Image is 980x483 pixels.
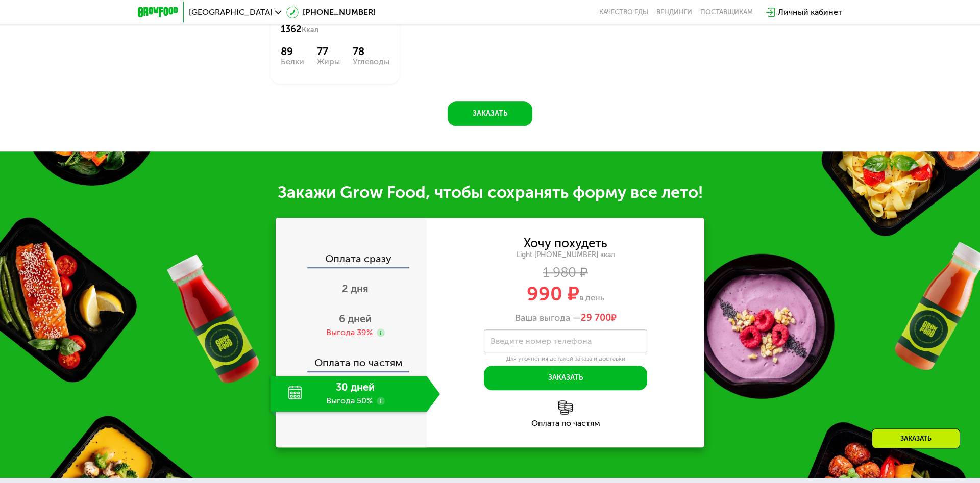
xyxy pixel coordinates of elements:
div: Личный кабинет [778,6,842,18]
div: Всего в пятницу [281,13,389,35]
div: Оплата по частям [277,347,427,371]
div: Углеводы [353,58,389,66]
div: Выгода 39% [326,327,373,338]
button: Заказать [448,101,532,126]
img: l6xcnZfty9opOoJh.png [558,400,573,415]
span: 990 ₽ [527,282,579,306]
div: 89 [281,45,304,58]
div: поставщикам [700,8,753,16]
div: Оплата сразу [277,253,427,267]
div: Заказать [872,428,960,448]
span: 6 дней [339,313,372,325]
a: Вендинги [656,8,692,16]
div: 77 [317,45,340,58]
div: Light [PHONE_NUMBER] ккал [427,250,704,260]
div: 1 980 ₽ [427,267,704,278]
a: Качество еды [599,8,648,16]
button: Заказать [484,366,647,390]
span: 2 дня [342,283,369,295]
div: Хочу похудеть [524,238,607,249]
span: ₽ [581,313,617,324]
span: [GEOGRAPHIC_DATA] [189,8,273,16]
span: Ккал [302,26,318,34]
span: 1362 [281,23,302,35]
div: 78 [353,45,389,58]
a: [PHONE_NUMBER] [286,6,376,18]
div: Жиры [317,58,340,66]
div: Для уточнения деталей заказа и доставки [484,355,647,363]
label: Введите номер телефона [491,338,592,344]
span: в день [579,293,604,302]
div: Белки [281,58,304,66]
span: 29 700 [581,312,611,323]
div: Оплата по частям [427,419,704,427]
div: Ваша выгода — [427,313,704,324]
